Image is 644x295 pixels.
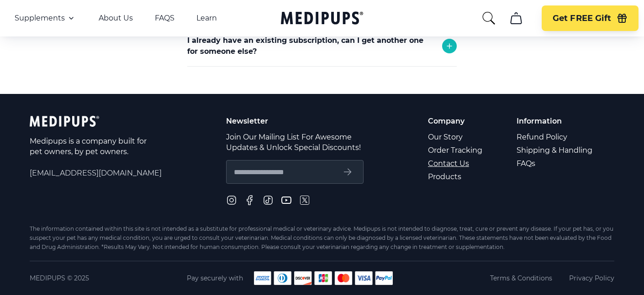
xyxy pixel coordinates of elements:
[490,274,552,283] a: Terms & Conditions
[99,14,133,23] a: About Us
[226,116,364,126] p: Newsletter
[30,168,162,178] span: [EMAIL_ADDRESS][DOMAIN_NAME]
[517,157,594,170] a: FAQs
[226,132,364,153] p: Join Our Mailing List For Awesome Updates & Unlock Special Discounts!
[569,274,614,283] a: Privacy Policy
[254,271,393,285] img: payment methods
[281,10,363,28] a: Medipups
[428,130,484,144] a: Our Story
[155,14,174,23] a: FAQS
[428,170,484,183] a: Products
[517,130,594,144] a: Refund Policy
[15,13,77,24] button: Supplements
[187,35,433,57] p: I already have an existing subscription, can I get another one for someone else?
[187,274,243,283] span: Pay securely with
[30,224,614,252] div: The information contained within this site is not intended as a substitute for professional medic...
[30,274,89,283] span: Medipups © 2025
[517,116,594,126] p: Information
[542,5,639,31] button: Get FREE Gift
[428,116,484,126] p: Company
[196,14,217,23] a: Learn
[428,144,484,157] a: Order Tracking
[553,13,611,24] span: Get FREE Gift
[30,136,148,157] p: Medipups is a company built for pet owners, by pet owners.
[187,66,457,114] div: Absolutely! Simply place the order and use the shipping address of the person who will receive th...
[481,11,496,26] button: search
[428,157,484,170] a: Contact Us
[505,7,527,29] button: cart
[15,14,65,23] span: Supplements
[517,144,594,157] a: Shipping & Handling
